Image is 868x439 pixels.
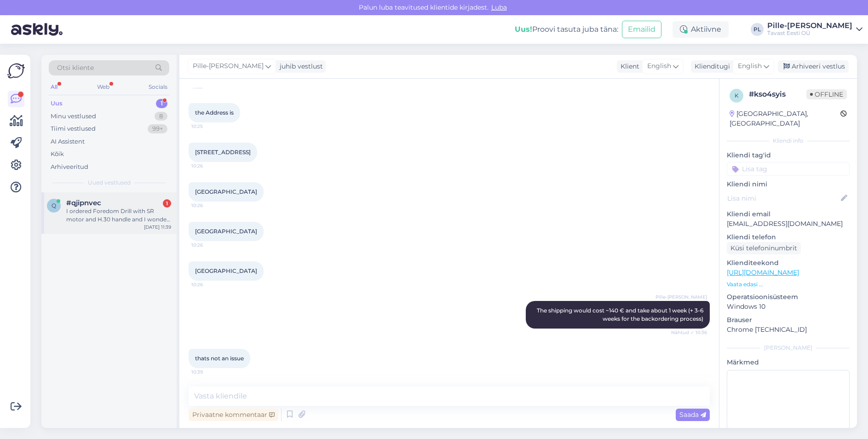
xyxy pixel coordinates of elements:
[191,369,226,375] span: 10:39
[276,62,323,71] div: juhib vestlust
[148,124,167,133] div: 99+
[727,209,850,219] p: Kliendi email
[51,124,96,133] div: Tiimi vestlused
[727,162,850,176] input: Lisa tag
[144,224,171,231] div: [DATE] 11:39
[727,268,799,277] a: [URL][DOMAIN_NAME]
[738,61,762,71] span: English
[515,24,618,35] div: Proovi tasuta juba täna:
[49,81,59,93] div: All
[727,315,850,325] p: Brauser
[195,109,234,116] span: the Address is
[727,344,850,352] div: [PERSON_NAME]
[727,302,850,312] p: Windows 10
[195,267,257,274] span: [GEOGRAPHIC_DATA]
[655,294,707,300] span: Pille-[PERSON_NAME]
[727,179,850,189] p: Kliendi nimi
[727,292,850,302] p: Operatsioonisüsteem
[51,162,88,172] div: Arhiveeritud
[767,22,862,37] a: Pille-[PERSON_NAME]Tavast Eesti OÜ
[767,29,852,37] div: Tavast Eesti OÜ
[730,109,840,128] div: [GEOGRAPHIC_DATA], [GEOGRAPHIC_DATA]
[66,207,171,224] div: I ordered Foredom Drill with SR motor and H.30 handle and I wonder why I got the H.30-C2 handpiec...
[193,61,264,71] span: Pille-[PERSON_NAME]
[647,61,671,71] span: English
[191,123,226,130] span: 10:25
[156,99,167,108] div: 1
[727,280,850,289] p: Vaata edasi ...
[51,99,63,108] div: Uus
[147,81,169,93] div: Socials
[155,112,167,121] div: 8
[537,307,705,322] span: The shipping would cost ~140 € and take about 1 week (+ 3-6 weeks for the backordering process)
[727,258,850,268] p: Klienditeekond
[195,228,257,235] span: [GEOGRAPHIC_DATA]
[735,92,739,99] span: k
[57,63,94,73] span: Otsi kliente
[195,188,257,195] span: [GEOGRAPHIC_DATA]
[727,150,850,160] p: Kliendi tag'id
[66,199,101,207] span: #qjipnvec
[749,89,806,100] div: # kso4syis
[195,355,244,362] span: thats not an issue
[191,202,226,209] span: 10:26
[515,25,532,34] b: Uus!
[7,62,25,80] img: Askly Logo
[751,23,764,36] div: PL
[191,242,226,248] span: 10:26
[727,242,801,254] div: Küsi telefoninumbrit
[163,199,171,208] div: 1
[679,410,706,419] span: Saada
[617,62,639,71] div: Klient
[727,232,850,242] p: Kliendi telefon
[95,81,111,93] div: Web
[51,137,85,146] div: AI Assistent
[691,62,730,71] div: Klienditugi
[622,21,661,38] button: Emailid
[727,193,839,203] input: Lisa nimi
[88,179,131,187] span: Uued vestlused
[767,22,852,29] div: Pille-[PERSON_NAME]
[806,89,847,99] span: Offline
[673,21,729,38] div: Aktiivne
[51,150,64,159] div: Kõik
[489,3,510,12] span: Luba
[191,281,226,288] span: 10:26
[727,358,850,367] p: Märkmed
[195,149,251,156] span: [STREET_ADDRESS]
[189,409,278,421] div: Privaatne kommentaar
[727,219,850,229] p: [EMAIL_ADDRESS][DOMAIN_NAME]
[671,329,707,336] span: Nähtud ✓ 10:36
[727,137,850,145] div: Kliendi info
[778,60,849,73] div: Arhiveeri vestlus
[52,202,56,209] span: q
[51,112,96,121] div: Minu vestlused
[191,162,226,169] span: 10:26
[727,325,850,335] p: Chrome [TECHNICAL_ID]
